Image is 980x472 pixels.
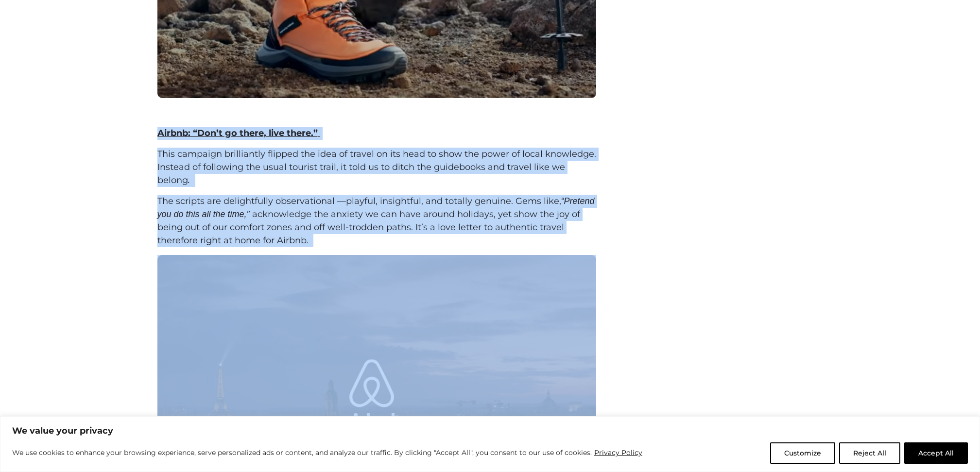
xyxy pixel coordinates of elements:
[157,196,561,206] span: The scripts are delightfully observational —playful, insightful, and totally genuine. Gems like,
[157,128,320,138] a: Airbnb: “Don’t go there, live there.”
[157,128,318,138] span: Airbnb: “Don’t go there, live there.”
[157,149,596,185] span: This campaign brilliantly flipped the idea of travel on its head to show the power of local knowl...
[12,447,643,458] p: We use cookies to enhance your browsing experience, serve personalized ads or content, and analyz...
[157,196,595,219] span: “Pretend you do this all the time,”
[594,447,643,458] a: Privacy Policy
[904,442,968,464] button: Accept All
[770,442,835,464] button: Customize
[12,425,968,437] p: We value your privacy
[188,175,190,185] span: .
[157,209,580,233] span: acknowledge the anxiety we can have around holidays, yet show the joy of being out of our comfort...
[839,442,900,464] button: Reject All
